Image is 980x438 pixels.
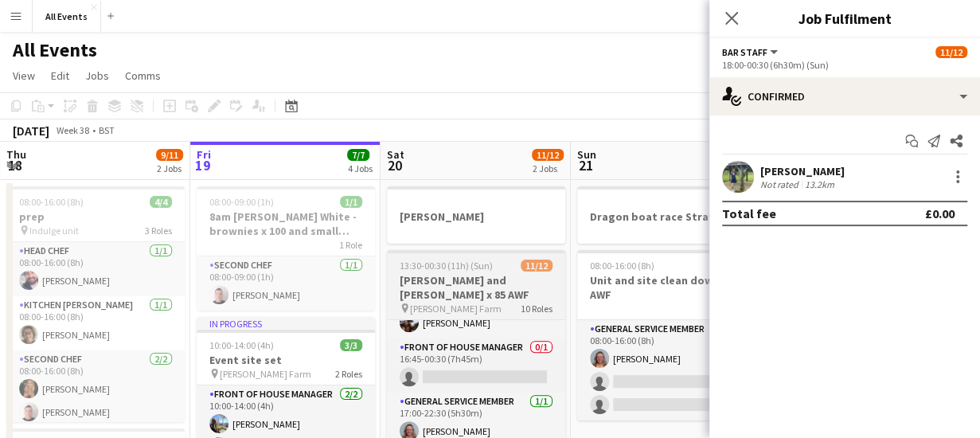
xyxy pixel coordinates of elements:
app-job-card: 08:00-09:00 (1h)1/18am [PERSON_NAME] White - brownies x 100 and small cake - collecting1 RoleSeco... [197,186,375,311]
span: 08:00-16:00 (8h) [590,260,654,272]
span: 10 Roles [521,303,552,315]
span: Edit [51,68,69,83]
div: 13.2km [802,178,837,190]
h3: 8am [PERSON_NAME] White - brownies x 100 and small cake - collecting [197,209,375,238]
span: 3/3 [340,339,362,351]
app-job-card: 08:00-16:00 (8h)1/3Unit and site clean down AWF1 RoleGeneral service member1/308:00-16:00 (8h)[PE... [577,250,755,420]
span: 13:30-00:30 (11h) (Sun) [400,260,493,272]
div: £0.00 [925,205,955,221]
a: View [6,65,41,86]
span: Week 38 [53,124,92,136]
div: Total fee [722,205,776,221]
h3: Event site set [197,353,375,367]
h3: prep [6,209,185,224]
a: Edit [45,65,76,86]
span: Fri [197,147,211,162]
span: 20 [385,156,404,174]
span: 1 Role [339,239,362,251]
div: [PERSON_NAME] [760,164,845,178]
div: In progress [197,317,375,330]
app-card-role: Front of House Manager0/116:45-00:30 (7h45m) [387,338,565,393]
div: 2 Jobs [533,162,563,174]
span: 2 Roles [335,368,362,380]
span: 10:00-14:00 (4h) [209,339,274,351]
div: 18:00-00:30 (6h30m) (Sun) [722,59,967,71]
app-card-role: General service member1/308:00-16:00 (8h)[PERSON_NAME] [577,320,755,420]
a: Comms [119,65,167,86]
div: 4 Jobs [348,162,373,174]
div: Confirmed [709,77,980,115]
h3: Unit and site clean down AWF [577,273,755,302]
span: View [13,68,35,83]
span: Indulge unit [29,225,79,237]
span: 18 [4,156,26,174]
div: BST [99,124,115,136]
span: [PERSON_NAME] Farm [220,368,311,380]
button: All Events [33,1,101,32]
h3: Job Fulfilment [709,8,980,29]
app-card-role: Kitchen [PERSON_NAME]1/108:00-16:00 (8h)[PERSON_NAME] [6,296,185,350]
span: 08:00-16:00 (8h) [19,196,84,208]
a: Jobs [79,65,115,86]
app-job-card: Dragon boat race Stratford [577,186,755,244]
span: 08:00-09:00 (1h) [209,196,274,208]
div: 2 Jobs [157,162,182,174]
button: Bar Staff [722,46,780,58]
span: Sun [577,147,596,162]
span: Jobs [85,68,109,83]
span: 1/1 [340,196,362,208]
div: Not rated [760,178,802,190]
span: 9/11 [156,149,183,161]
span: 11/12 [521,260,552,272]
app-card-role: Second Chef2/208:00-16:00 (8h)[PERSON_NAME][PERSON_NAME] [6,350,185,428]
h3: [PERSON_NAME] and [PERSON_NAME] x 85 AWF [387,273,565,302]
h1: All Events [13,38,97,62]
span: Thu [6,147,26,162]
span: [PERSON_NAME] Farm [410,303,502,315]
app-card-role: Second Chef1/108:00-09:00 (1h)[PERSON_NAME] [197,256,375,311]
span: 19 [194,156,211,174]
span: Comms [125,68,161,83]
span: 7/7 [347,149,369,161]
span: Sat [387,147,404,162]
h3: Dragon boat race Stratford [577,209,755,224]
span: 4/4 [150,196,172,208]
span: 11/12 [935,46,967,58]
app-job-card: [PERSON_NAME] [387,186,565,244]
span: Bar Staff [722,46,767,58]
span: 11/12 [532,149,564,161]
span: 21 [575,156,596,174]
app-job-card: 08:00-16:00 (8h)4/4prep Indulge unit3 RolesHead Chef1/108:00-16:00 (8h)[PERSON_NAME]Kitchen [PERS... [6,186,185,422]
app-card-role: Head Chef1/108:00-16:00 (8h)[PERSON_NAME] [6,242,185,296]
span: 3 Roles [145,225,172,237]
h3: [PERSON_NAME] [387,209,565,224]
div: [DATE] [13,123,49,139]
